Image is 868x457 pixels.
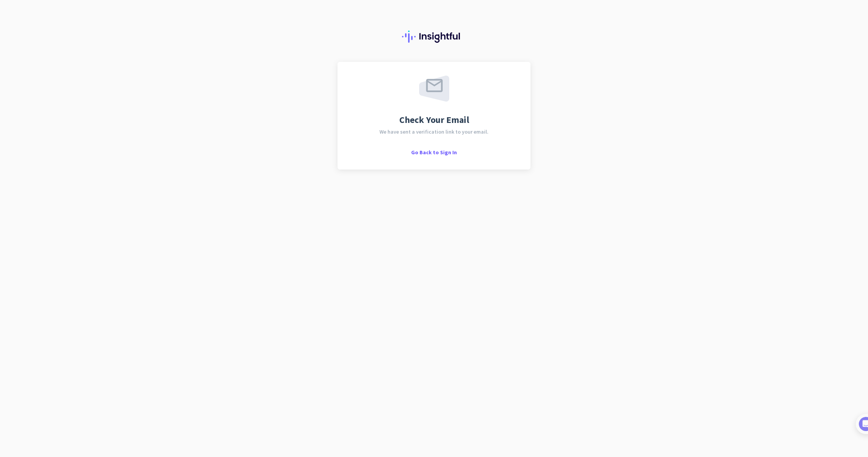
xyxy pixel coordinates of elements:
[411,149,457,156] span: Go Back to Sign In
[402,31,466,43] img: Insightful
[419,76,449,102] img: email-sent
[379,129,489,134] span: We have sent a verification link to your email.
[399,115,469,124] span: Check Your Email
